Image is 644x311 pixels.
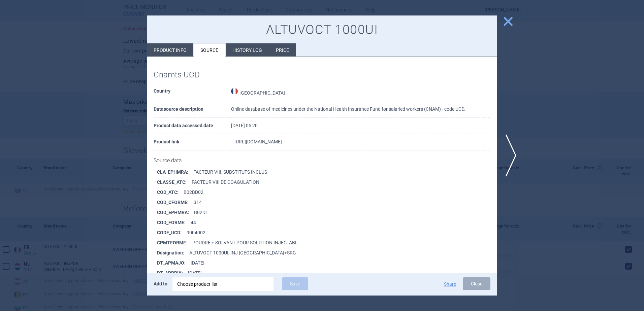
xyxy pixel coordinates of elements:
strong: CPMTFORME : [157,238,192,248]
li: Price [269,43,296,57]
button: Share [444,282,456,286]
li: 44 [157,217,497,228]
li: B02D1 [157,207,497,217]
li: History log [226,43,269,57]
div: Choose product list [177,277,269,291]
button: Save [282,277,308,290]
td: [DATE] 05:20 [231,118,490,134]
img: France [231,88,238,95]
strong: DT_APPRIX : [157,268,188,278]
td: Online database of medicines under the National Health Insurance Fund for salaried workers (CNAM)... [231,101,490,118]
a: [URL][DOMAIN_NAME] [234,139,282,144]
li: [DATE] [157,268,497,278]
li: 9004002 [157,228,497,238]
strong: COD_ATC : [157,187,184,197]
li: POUDRE + SOLVANT POUR SOLUTION INJECTABL [157,238,497,248]
th: Country [154,83,231,102]
div: Choose product list [172,277,273,291]
p: Add to [154,277,167,290]
strong: CLA_EPHMRA : [157,167,193,177]
th: Product link [154,134,231,150]
li: Source [194,43,225,57]
li: FACTEUR VIII, SUBSTITUTS INCLUS [157,167,497,177]
strong: COD_CFORME : [157,197,194,207]
li: [DATE] [157,258,497,268]
th: Product data accessed date [154,118,231,134]
button: Close [463,277,490,290]
li: 314 [157,197,497,207]
td: [GEOGRAPHIC_DATA] [231,83,490,102]
strong: CODE_UCD : [157,228,187,238]
h1: Source data [154,157,490,164]
strong: CLASSE_ATC : [157,177,192,187]
strong: Désignation : [157,248,189,258]
th: Datasource description [154,101,231,118]
strong: DT_APMAJO : [157,258,191,268]
strong: COD_EPHMRA : [157,207,194,217]
li: ALTUVOCT 1000UI; INJ [GEOGRAPHIC_DATA]+SRG [157,248,497,258]
li: B02BD02 [157,187,497,197]
strong: COD_FORME : [157,217,191,228]
li: FACTEUR VIII DE COAGULATION [157,177,497,187]
h1: ALTUVOCT 1000UI [154,22,490,38]
h1: Cnamts UCD [154,70,490,80]
li: Product info [147,43,193,57]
